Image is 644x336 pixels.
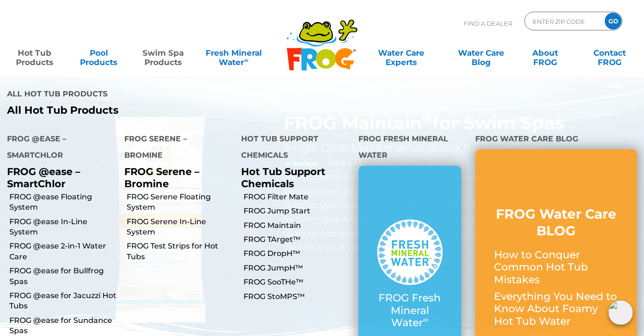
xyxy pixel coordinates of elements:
[9,291,117,312] a: FROG @ease for Jacuzzi Hot Tubs
[7,131,110,166] h4: FROG @ease – SmartChlor
[494,291,618,328] p: Everything You Need to Know About Foamy Hot Tub Water
[494,205,618,240] h3: FROG Water Care BLOG
[202,44,265,62] a: Fresh MineralWater∞
[520,44,570,62] a: AboutFROG
[243,248,351,259] a: FROG DropH™
[494,249,618,286] p: How to Conquer Common Hot Tub Mistakes
[9,241,117,262] a: FROG @ease 2-in-1 Water Care
[241,131,344,166] h4: Hot Tub Support Chemicals
[138,44,188,62] a: Swim SpaProducts
[475,131,637,149] h4: FROG Water Care Blog
[243,206,351,216] a: FROG Jump Start
[243,263,351,273] a: FROG JumpH™
[127,217,235,238] a: FROG Serene In-Line System
[7,166,110,189] p: FROG @ease – SmartChlor
[7,86,315,104] h4: All Hot Tub Products
[244,57,248,64] sup: ∞
[74,44,124,62] a: PoolProducts
[124,166,228,189] p: FROG Serene – Bromine
[585,44,635,62] a: ContactFROG
[243,234,351,245] a: FROG TArget™
[360,44,442,62] a: Water CareExperts
[608,300,633,325] img: openIcon
[494,205,618,332] a: FROG Water Care BLOG How to Conquer Common Hot Tub Mistakes Everything You Need to Know About Foa...
[9,266,117,287] a: FROG @ease for Bullfrog Spas
[243,220,351,231] a: FROG Maintain
[124,131,228,166] h4: FROG Serene – Bromine
[423,315,429,324] sup: ∞
[456,44,506,62] a: Water CareBlog
[9,217,117,238] a: FROG @ease In-Line System
[7,104,315,117] a: All Hot Tub Products
[243,292,351,302] a: FROG StoMPS™
[464,12,512,35] p: Find A Dealer
[605,13,622,29] input: GO
[241,166,325,189] a: Hot Tub Support Chemicals
[377,292,443,329] p: FROG Fresh Mineral Water
[127,192,235,213] a: FROG Serene Floating System
[127,241,235,262] a: FROG Test Strips for Hot Tubs
[358,131,462,166] h4: FROG Fresh Mineral Water
[9,192,117,213] a: FROG @ease Floating System
[532,15,595,28] input: Zip Code Form
[243,277,351,287] a: FROG SooTHe™
[243,192,351,202] a: FROG Filter Mate
[9,44,59,62] a: Hot TubProducts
